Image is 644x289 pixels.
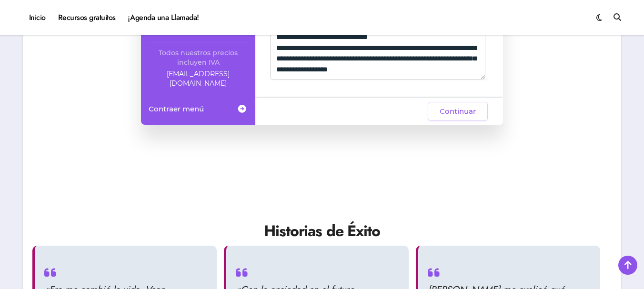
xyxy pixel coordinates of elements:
span: Continuar [440,106,476,117]
strong: Historias de Éxito [264,220,380,242]
a: Company email: ayuda@elhadadelasvacantes.com [149,69,248,88]
a: Recursos gratuitos [52,5,122,30]
a: Inicio [23,5,52,30]
button: Continuar [428,102,488,121]
span: Contraer menú [149,104,204,114]
a: ¡Agenda una Llamada! [122,5,205,30]
div: Todos nuestros precios incluyen IVA [149,48,248,67]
